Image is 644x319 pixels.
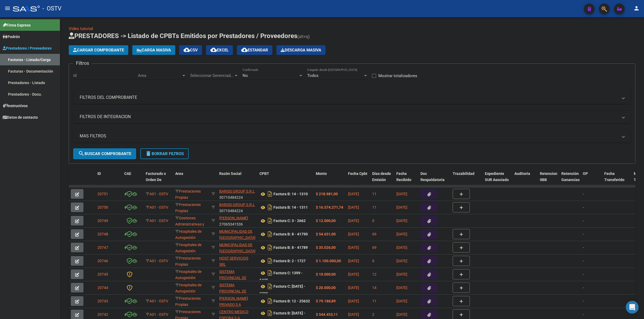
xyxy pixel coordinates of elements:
span: EXCEL [210,48,229,52]
strong: Factura B: 8 - 41790 [273,232,308,237]
strong: $ 544.453,11 [316,312,338,317]
span: CPBT [259,171,269,176]
span: A01 - OSTV [149,192,168,196]
mat-expansion-panel-header: FILTROS DE INTEGRACION [73,110,631,123]
a: Video tutorial [69,26,93,31]
span: Días desde Emisión [372,171,391,182]
span: Fecha Cpbt [348,171,367,176]
h3: Filtros [73,59,92,67]
span: 20743 [97,299,108,303]
mat-panel-title: FILTROS DEL COMPROBANTE [80,95,618,100]
span: OP [583,171,588,176]
span: 0 [372,219,374,223]
span: [DATE] [348,299,359,303]
datatable-header-cell: Días desde Emisión [370,168,394,192]
strong: $ 16.574.271,74 [316,205,343,209]
strong: Factura B: 8 - 41789 [273,246,308,250]
strong: Factura C: 3 - 2662 [273,219,306,223]
span: Hospitales de Autogestión [175,243,202,253]
span: Razón Social [219,171,241,176]
app-download-masive: Descarga masiva de comprobantes (adjuntos) [276,45,325,55]
div: 30710484224 [219,188,255,200]
span: 20749 [97,219,108,223]
span: 20748 [97,232,108,236]
span: ID [97,171,101,176]
i: Descargar documento [266,203,273,212]
button: CSV [179,45,202,55]
span: - [583,286,584,290]
i: Descargar documento [266,257,273,265]
span: 0 [372,259,374,263]
span: - [583,245,584,250]
datatable-header-cell: OP [581,168,602,192]
span: 11 [372,192,376,196]
span: A01 - OSTV [149,259,168,263]
mat-icon: menu [4,5,11,12]
span: CAE [124,171,131,176]
span: Prestaciones Propias [175,189,201,200]
div: 30612213417 [219,295,255,307]
span: Hospitales de Autogestión [175,269,202,280]
span: [DATE] [396,192,407,196]
span: [DATE] [396,232,407,236]
strong: Factura C: [DATE] - 2705 [259,284,305,296]
div: 27065341536 [219,215,255,226]
span: 11 [372,205,376,209]
strong: $ 20.000,00 [316,286,336,290]
span: CSV [184,48,198,52]
span: Todos [307,73,319,78]
span: Prestaciones Propias [175,202,201,213]
i: Descargar documento [266,269,273,277]
span: [DATE] [348,286,359,290]
span: Buscar Comprobante [78,151,131,156]
button: Carga Masiva [132,45,175,55]
span: Datos de contacto [3,114,38,120]
strong: $ 79.188,89 [316,299,336,303]
span: 20746 [97,259,108,263]
datatable-header-cell: Doc Respaldatoria [418,168,451,192]
datatable-header-cell: Razón Social [217,168,257,192]
datatable-header-cell: CAE [122,168,144,192]
datatable-header-cell: Retencion IIBB [538,168,559,192]
span: No [243,73,248,78]
span: [DATE] [348,259,359,263]
span: Carga Masiva [137,48,171,52]
span: MUNICIPALIDAD DE [GEOGRAPHIC_DATA][PERSON_NAME] [219,229,255,246]
datatable-header-cell: ID [95,168,122,192]
span: - [583,232,584,236]
span: [DATE] [396,219,407,223]
span: (alt+q) [297,34,310,39]
span: 69 [372,232,376,236]
i: Descargar documento [266,282,273,291]
div: 30710484224 [219,202,255,213]
span: - [583,299,584,303]
mat-expansion-panel-header: FILTROS DEL COMPROBANTE [73,91,631,104]
datatable-header-cell: Fecha Recibido [394,168,418,192]
span: Prestaciones Propias [175,296,201,307]
span: [DATE] [396,286,407,290]
span: Fecha Transferido [604,171,624,182]
mat-icon: search [78,150,85,157]
button: EXCEL [206,45,233,55]
mat-panel-title: MAS FILTROS [80,133,618,139]
span: Trazabilidad [453,171,474,176]
span: [DATE] [396,259,407,263]
span: Prestaciones Propias [175,256,201,267]
span: 20747 [97,245,108,250]
span: Padrón [3,34,20,40]
span: - [583,192,584,196]
datatable-header-cell: Expediente SUR Asociado [483,168,512,192]
span: Seleccionar Gerenciador [190,73,234,78]
div: 30545681508 [219,242,255,253]
span: 20744 [97,286,108,290]
span: [DATE] [348,272,359,276]
div: 30545681508 [219,228,255,240]
button: Buscar Comprobante [73,148,136,159]
span: A01 - OSTV [149,205,168,209]
span: [DATE] [348,205,359,209]
span: [DATE] [396,312,407,317]
span: 69 [372,245,376,250]
datatable-header-cell: Fecha Cpbt [346,168,370,192]
strong: $ 218.981,00 [316,192,338,196]
datatable-header-cell: Trazabilidad [451,168,483,192]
